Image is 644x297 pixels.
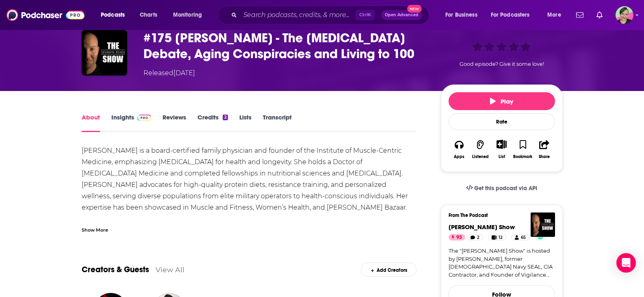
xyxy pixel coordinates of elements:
[456,234,462,242] span: 93
[488,234,506,241] a: 12
[467,234,483,241] a: 2
[167,9,212,22] button: open menu
[449,223,515,231] a: Shawn Ryan Show
[361,262,416,277] div: Add Creators
[143,30,428,62] h1: #175 Dr. Gabrielle Lyon - The Nicotine Debate, Aging Conspiracies and Living to 100
[95,9,135,22] button: open menu
[491,9,530,21] span: For Podcasters
[472,154,489,159] div: Listened
[511,234,529,241] a: 65
[539,154,550,159] div: Share
[491,134,512,164] div: Show More ButtonList
[474,185,537,192] span: Get this podcast via API
[521,234,526,242] span: 65
[7,7,85,23] img: Podchaser - Follow, Share and Rate Podcasts
[573,8,587,22] a: Show notifications dropdown
[226,6,437,24] div: Search podcasts, credits, & more...
[173,9,202,21] span: Monitoring
[263,113,292,132] a: Transcript
[111,113,152,132] a: InsightsPodchaser Pro
[385,13,418,17] span: Open Advanced
[486,9,542,22] button: open menu
[533,134,555,164] button: Share
[449,234,465,241] a: 93
[440,9,488,22] button: open menu
[407,5,422,13] span: New
[82,30,127,76] img: #175 Dr. Gabrielle Lyon - The Nicotine Debate, Aging Conspiracies and Living to 100
[616,253,636,273] div: Open Intercom Messenger
[134,9,162,22] a: Charts
[163,113,186,132] a: Reviews
[493,140,510,149] button: Show More Button
[454,154,464,159] div: Apps
[513,154,532,159] div: Bookmark
[156,265,184,274] a: View All
[512,134,533,164] button: Bookmark
[449,92,555,110] button: Play
[499,234,503,242] span: 12
[531,212,555,237] img: Shawn Ryan Show
[356,10,375,20] span: Ctrl K
[542,9,571,22] button: open menu
[143,68,195,78] div: Released [DATE]
[460,61,544,67] span: Good episode? Give it some love!
[460,178,544,198] a: Get this podcast via API
[240,9,356,22] input: Search podcasts, credits, & more...
[616,6,633,24] button: Show profile menu
[547,9,561,21] span: More
[239,113,252,132] a: Lists
[616,6,633,24] span: Logged in as LizDVictoryBelt
[449,212,549,218] h3: From The Podcast
[197,113,228,132] a: Credits2
[593,8,606,22] a: Show notifications dropdown
[470,134,491,164] button: Listened
[477,234,479,242] span: 2
[449,247,555,279] a: The "[PERSON_NAME] Show" is hosted by [PERSON_NAME], former [DEMOGRAPHIC_DATA] Navy SEAL, CIA Con...
[82,113,100,132] a: About
[445,9,477,21] span: For Business
[223,115,228,120] div: 2
[490,98,513,105] span: Play
[499,154,505,159] div: List
[449,134,470,164] button: Apps
[82,264,149,275] a: Creators & Guests
[137,115,152,121] img: Podchaser Pro
[616,6,633,24] img: User Profile
[140,9,157,21] span: Charts
[101,9,125,21] span: Podcasts
[449,223,515,231] span: [PERSON_NAME] Show
[381,10,422,20] button: Open AdvancedNew
[449,113,555,130] div: Rate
